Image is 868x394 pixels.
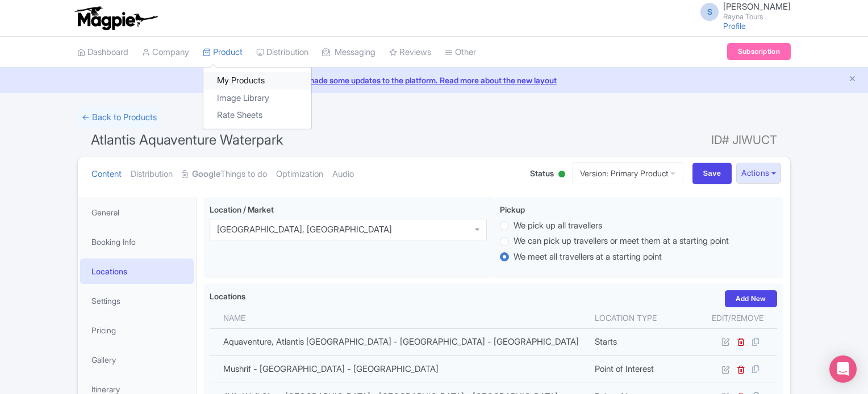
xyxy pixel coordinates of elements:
label: We meet all travellers at a starting point [514,251,662,264]
button: Close announcement [848,73,857,86]
strong: Google [192,168,220,181]
a: Distribution [256,37,308,68]
a: We made some updates to the platform. Read more about the new layout [7,74,861,86]
span: ID# JIWUCT [711,129,777,151]
a: Dashboard [77,37,128,68]
th: Location type [588,307,698,329]
a: Locations [80,259,194,284]
img: logo-ab69f6fb50320c5b225c76a69d11143b.png [72,6,160,31]
a: Image Library [203,90,311,107]
a: Content [91,156,122,192]
a: ← Back to Products [77,107,161,129]
td: Mushrif - [GEOGRAPHIC_DATA] - [GEOGRAPHIC_DATA] [210,355,588,383]
td: Starts [588,328,698,355]
a: Company [142,37,189,68]
a: Add New [725,290,777,307]
label: Locations [210,290,245,302]
a: Product [203,37,243,68]
span: Location / Market [210,205,274,214]
span: Atlantis Aquaventure Waterpark [91,132,283,148]
small: Rayna Tours [723,13,791,20]
a: My Products [203,72,311,90]
input: Save [692,163,732,184]
a: Subscription [727,43,791,60]
label: We pick up all travellers [514,219,602,232]
th: Name [210,307,588,329]
span: Pickup [500,205,525,214]
a: Distribution [131,156,173,192]
a: Other [445,37,476,68]
a: Settings [80,288,194,313]
td: Point of Interest [588,355,698,383]
a: Audio [332,156,354,192]
a: Booking Info [80,229,194,255]
a: Version: Primary Product [572,162,683,184]
div: Open Intercom Messenger [829,355,857,383]
td: Aquaventure, Atlantis [GEOGRAPHIC_DATA] - [GEOGRAPHIC_DATA] - [GEOGRAPHIC_DATA] [210,328,588,355]
a: Reviews [389,37,431,68]
a: Rate Sheets [203,107,311,124]
a: S [PERSON_NAME] Rayna Tours [694,2,791,20]
span: S [700,3,719,21]
span: Status [530,167,554,179]
div: Active [556,166,567,184]
a: Optimization [276,156,323,192]
a: GoogleThings to do [182,156,267,192]
div: [GEOGRAPHIC_DATA], [GEOGRAPHIC_DATA] [217,224,392,235]
a: Messaging [322,37,375,68]
span: [PERSON_NAME] [723,1,791,12]
label: We can pick up travellers or meet them at a starting point [514,235,729,248]
a: General [80,200,194,225]
button: Actions [736,163,781,184]
th: Edit/Remove [698,307,777,329]
a: Gallery [80,347,194,372]
a: Profile [723,21,746,31]
a: Pricing [80,317,194,343]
